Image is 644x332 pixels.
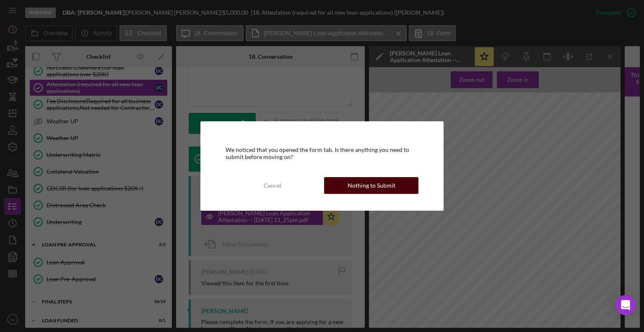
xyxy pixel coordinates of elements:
[324,177,418,194] button: Nothing to Submit
[226,146,419,160] div: We noticed that you opened the form tab. Is there anything you need to submit before moving on?
[615,295,636,315] div: Open Intercom Messenger
[348,177,395,194] div: Nothing to Submit
[264,177,281,194] div: Cancel
[226,177,320,194] button: Cancel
